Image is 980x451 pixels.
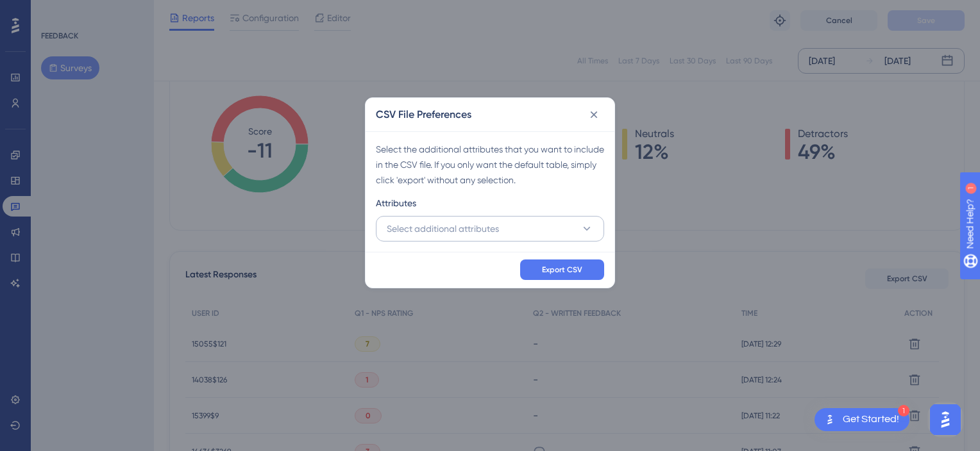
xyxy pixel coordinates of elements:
iframe: UserGuiding AI Assistant Launcher [926,400,965,439]
div: 1 [89,6,93,17]
span: Export CSV [542,265,582,275]
img: launcher-image-alternative-text [822,412,838,427]
div: 1 [898,405,909,416]
span: Select additional attributes [387,221,499,236]
div: Select the additional attributes that you want to include in the CSV file. If you only want the d... [376,142,604,188]
span: Attributes [376,195,416,211]
div: Get Started! [843,413,899,427]
span: Need Help? [30,3,80,19]
div: Open Get Started! checklist, remaining modules: 1 [815,408,909,431]
h2: CSV File Preferences [376,107,471,122]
